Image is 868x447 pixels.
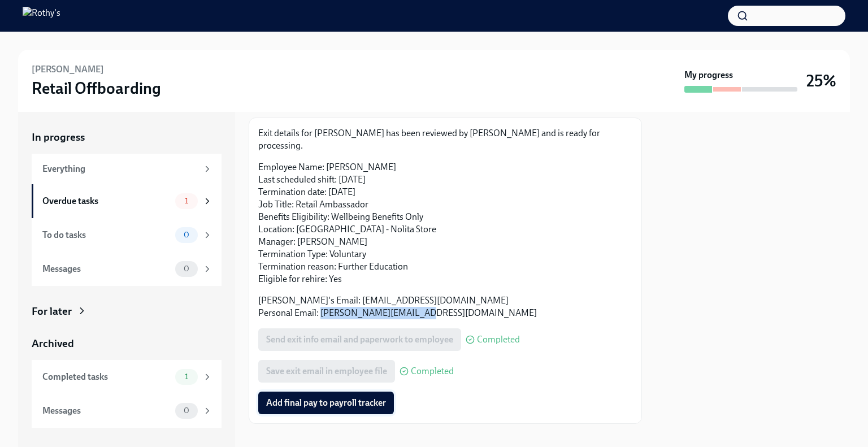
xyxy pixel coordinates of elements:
p: Exit details for [PERSON_NAME] has been reviewed by [PERSON_NAME] and is ready for processing. [258,127,632,152]
div: Messages [42,263,171,275]
div: Everything [42,163,198,175]
h3: Retail Offboarding [32,78,161,98]
span: 1 [178,372,195,381]
p: Employee Name: [PERSON_NAME] Last scheduled shift: [DATE] Termination date: [DATE] Job Title: Ret... [258,161,632,285]
span: 0 [177,406,196,415]
div: Overdue tasks [42,195,171,207]
strong: My progress [684,69,733,81]
a: Completed tasks1 [32,360,222,394]
h6: [PERSON_NAME] [32,63,104,76]
p: [PERSON_NAME]'s Email: [EMAIL_ADDRESS][DOMAIN_NAME] Personal Email: [PERSON_NAME][EMAIL_ADDRESS][... [258,294,632,319]
a: Everything [32,154,222,184]
div: Completed tasks [42,371,171,383]
a: Messages0 [32,394,222,428]
span: Add final pay to payroll tracker [266,397,386,409]
span: Completed [477,335,520,344]
div: To do tasks [42,229,171,241]
a: Archived [32,336,222,351]
h3: 25% [806,71,836,91]
a: For later [32,304,222,319]
a: To do tasks0 [32,218,222,252]
button: Add final pay to payroll tracker [258,392,394,414]
div: For later [32,304,72,319]
span: Completed [411,367,454,376]
div: Messages [42,405,171,417]
img: Rothy's [23,7,60,25]
a: In progress [32,130,222,145]
a: Overdue tasks1 [32,184,222,218]
span: 0 [177,231,196,239]
span: 1 [178,197,195,205]
a: Messages0 [32,252,222,286]
span: 0 [177,264,196,273]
